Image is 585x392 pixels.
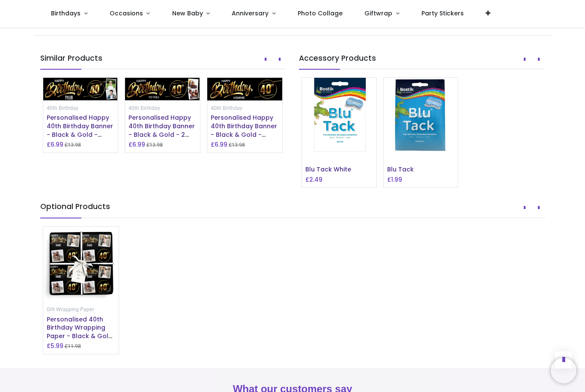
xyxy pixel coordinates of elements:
[259,52,272,67] button: Prev
[384,78,458,152] img: Blu Tack
[215,140,227,149] span: 6.99
[229,141,245,149] small: £
[47,114,115,139] h6: Personalised Happy 40th Birthday Banner - Black & Gold - Custom Name & 2 Photo Upload
[47,307,94,312] small: Gift Wrapping Paper
[40,53,287,69] h5: Similar Products
[47,315,113,357] a: Personalised 40th Birthday Wrapping Paper - Black & Gold - Upload 2 Photos & Name
[128,113,195,147] a: Personalised Happy 40th Birthday Banner - Black & Gold - 2 Photo Upload
[65,343,81,350] small: £
[125,78,200,100] img: Personalised Happy 40th Birthday Banner - Black & Gold - 2 Photo Upload
[110,9,143,18] span: Occasions
[47,342,63,350] h6: £
[47,140,63,149] h6: £
[40,201,545,218] h5: Optional Products
[68,142,81,148] span: 13.98
[551,358,576,383] iframe: Brevo live chat
[232,142,245,148] span: 13.98
[232,9,269,18] span: Anniversary
[128,114,197,139] h6: Personalised Happy 40th Birthday Banner - Black & Gold - 2 Photo Upload
[47,315,115,341] h6: Personalised 40th Birthday Wrapping Paper - Black & Gold - Upload 2 Photos & Name
[387,165,455,174] h6: Blu Tack
[51,9,81,18] span: Birthdays
[211,114,279,139] h6: Personalised Happy 40th Birthday Banner - Black & Gold - Custom Name
[299,53,545,69] h5: Accessory Products
[518,52,531,67] button: Prev
[391,175,402,184] span: 1.99
[305,175,322,184] h6: £
[68,343,81,349] span: 11.98
[309,175,322,184] span: 2.49
[47,105,78,111] small: 40th Birthday
[298,9,343,18] span: Photo Collage
[305,165,351,174] a: Blu Tack White
[132,140,145,149] span: 6.99
[273,52,286,67] button: Next
[128,140,145,149] h6: £
[211,105,242,111] small: 40th Birthday
[387,165,414,174] a: Blu Tack
[128,104,160,111] a: 40th Birthday
[211,104,242,111] a: 40th Birthday
[47,113,113,155] a: Personalised Happy 40th Birthday Banner - Black & Gold - Custom Name & 2 Photo Upload
[387,175,402,184] h6: £
[211,140,227,149] h6: £
[305,165,373,174] h6: Blu Tack White
[51,140,63,149] span: 6.99
[43,227,119,302] img: Personalised 40th Birthday Wrapping Paper - Black & Gold - Upload 2 Photos & Name
[532,200,545,215] button: Next
[518,200,531,215] button: Prev
[421,9,464,18] span: Party Stickers
[43,78,118,100] img: Personalised Happy 40th Birthday Banner - Black & Gold - Custom Name & 2 Photo Upload
[65,141,81,149] small: £
[128,105,160,111] small: 40th Birthday
[207,78,282,100] img: Personalised Happy 40th Birthday Banner - Black & Gold - Custom Name
[47,104,78,111] a: 40th Birthday
[364,9,392,18] span: Giftwrap
[51,342,63,350] span: 5.99
[47,306,94,312] a: Gift Wrapping Paper
[211,113,277,147] a: Personalised Happy 40th Birthday Banner - Black & Gold - Custom Name
[532,52,545,67] button: Next
[172,9,203,18] span: New Baby
[146,141,163,149] small: £
[149,142,163,148] span: 13.98
[302,78,376,152] img: Blu Tack White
